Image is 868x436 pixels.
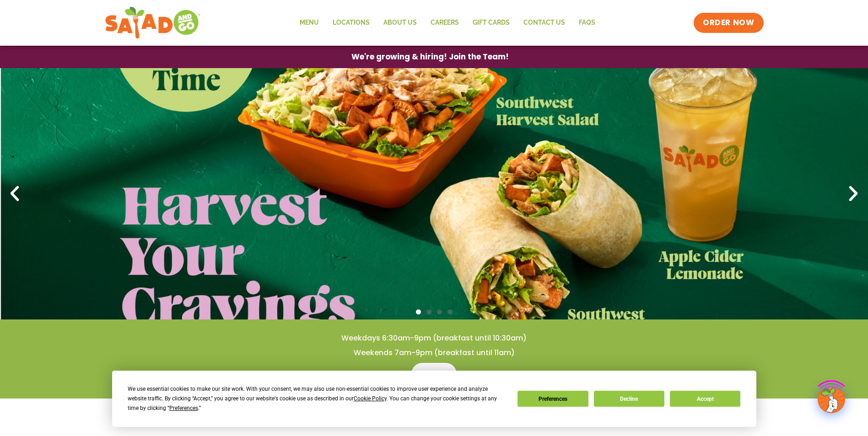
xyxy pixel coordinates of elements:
img: new-SAG-logo-768×292 [105,5,201,41]
a: ORDER NOW [694,13,763,33]
button: Accept [670,391,740,407]
span: ORDER NOW [703,17,754,28]
a: Menu [293,12,326,33]
nav: Menu [293,12,602,33]
h4: Weekdays 6:30am-9pm (breakfast until 10:30am) [18,333,850,343]
span: Go to slide 3 [437,309,442,314]
a: GIFT CARDS [466,12,517,33]
div: Cookie Consent Prompt [112,371,756,427]
span: Preferences [169,405,198,411]
a: Careers [424,12,466,33]
button: Preferences [518,391,588,407]
a: Locations [326,12,377,33]
span: Go to slide 4 [447,309,453,314]
div: We use essential cookies to make our site work. With your consent, we may also use non-essential ... [128,384,507,413]
a: Menu [411,363,457,385]
span: Go to slide 1 [416,309,421,314]
div: Previous slide [5,184,25,204]
h4: Weekends 7am-9pm (breakfast until 11am) [18,348,850,358]
span: Go to slide 2 [426,309,431,314]
a: Contact Us [517,12,572,33]
span: We're growing & hiring! Join the Team! [351,53,509,61]
a: We're growing & hiring! Join the Team! [338,46,523,68]
button: Decline [594,391,664,407]
span: Menu [422,368,446,379]
span: Cookie Policy [354,395,387,402]
div: Next slide [843,184,863,204]
a: FAQs [572,12,602,33]
a: About Us [377,12,424,33]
